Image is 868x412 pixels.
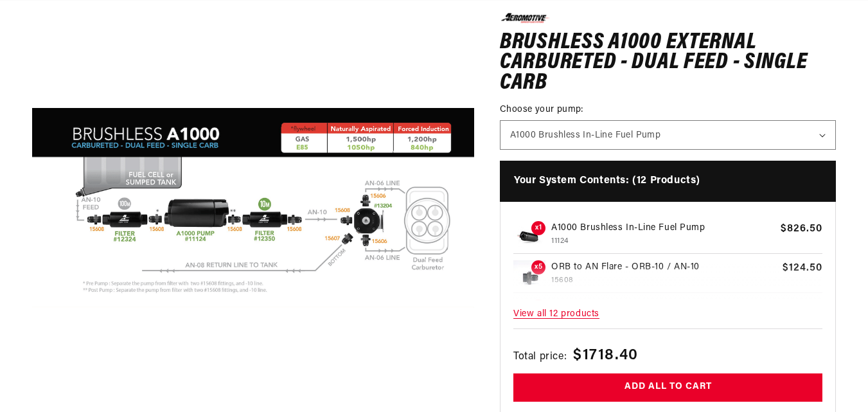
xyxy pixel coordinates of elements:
[551,260,777,274] p: ORB to AN Flare - ORB-10 / AN-10
[513,260,545,292] img: ORB to AN Flare
[500,103,836,116] label: Choose your pump:
[500,32,836,93] h1: Brushless A1000 External Carbureted - Dual Feed - Single Carb
[513,348,567,365] span: Total price:
[513,373,822,402] button: Add all to cart
[513,260,822,292] a: ORB to AN Flare x5 ORB to AN Flare - ORB-10 / AN-10 15608 $124.50
[551,235,775,247] p: 11124
[531,220,545,235] span: x1
[531,260,545,274] span: x5
[783,260,822,275] span: $124.50
[513,301,822,328] span: View all 12 products
[781,220,822,236] span: $826.50
[513,220,822,253] a: A1000 Brushless In-Line Fuel Pump x1 A1000 Brushless In-Line Fuel Pump 11124 $826.50
[500,161,836,202] h4: Your System Contents: (12 Products)
[551,220,775,235] p: A1000 Brushless In-Line Fuel Pump
[513,220,545,253] img: A1000 Brushless In-Line Fuel Pump
[573,343,638,366] span: $1718.40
